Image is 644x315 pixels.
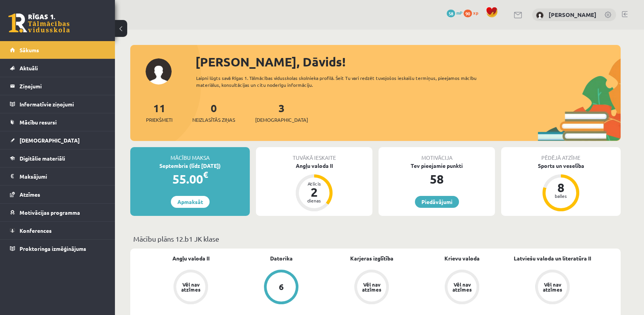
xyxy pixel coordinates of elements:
[303,198,326,203] div: dienas
[379,162,495,170] div: Tev pieejamie punkti
[444,254,480,262] a: Krievu valoda
[20,245,86,252] span: Proktoringa izmēģinājums
[255,101,308,124] a: 3[DEMOGRAPHIC_DATA]
[473,10,478,16] span: xp
[326,270,417,306] a: Vēl nav atzīmes
[10,222,105,239] a: Konferences
[130,170,250,188] div: 55.00
[514,254,591,262] a: Latviešu valoda un literatūra II
[270,254,293,262] a: Datorika
[180,282,202,292] div: Vēl nav atzīmes
[501,147,621,162] div: Pēdējā atzīme
[192,101,235,124] a: 0Neizlasītās ziņas
[20,95,105,113] legend: Informatīvie ziņojumi
[350,254,393,262] a: Karjeras izglītība
[279,283,284,291] div: 6
[303,186,326,198] div: 2
[501,162,621,170] div: Sports un veselība
[20,167,105,185] legend: Maksājumi
[195,53,621,71] div: [PERSON_NAME], Dāvids!
[361,282,382,292] div: Vēl nav atzīmes
[549,11,596,18] a: [PERSON_NAME]
[501,162,621,212] a: Sports un veselība 8 balles
[146,116,172,124] span: Priekšmeti
[172,254,210,262] a: Angļu valoda II
[549,194,572,198] div: balles
[507,270,598,306] a: Vēl nav atzīmes
[203,169,208,180] span: €
[10,95,105,113] a: Informatīvie ziņojumi
[10,186,105,203] a: Atzīmes
[379,170,495,188] div: 58
[20,119,57,126] span: Mācību resursi
[146,101,172,124] a: 11Priekšmeti
[379,147,495,162] div: Motivācija
[415,196,459,208] a: Piedāvājumi
[10,113,105,131] a: Mācību resursi
[10,59,105,77] a: Aktuāli
[456,10,462,16] span: mP
[256,162,372,212] a: Angļu valoda II Atlicis 2 dienas
[10,77,105,95] a: Ziņojumi
[20,65,38,71] span: Aktuāli
[130,147,250,162] div: Mācību maksa
[130,162,250,170] div: Septembris (līdz [DATE])
[10,131,105,149] a: [DEMOGRAPHIC_DATA]
[447,10,462,16] a: 58 mP
[256,162,372,170] div: Angļu valoda II
[464,10,482,16] a: 90 xp
[20,155,65,162] span: Digitālie materiāli
[192,116,235,124] span: Neizlasītās ziņas
[171,196,210,208] a: Apmaksāt
[451,282,473,292] div: Vēl nav atzīmes
[10,149,105,167] a: Digitālie materiāli
[542,282,563,292] div: Vēl nav atzīmes
[536,12,544,19] img: Dāvids Anaņjevs
[20,77,105,95] legend: Ziņojumi
[10,41,105,59] a: Sākums
[20,46,39,53] span: Sākums
[20,209,80,216] span: Motivācijas programma
[447,10,455,17] span: 58
[20,227,52,234] span: Konferences
[146,270,236,306] a: Vēl nav atzīmes
[549,181,572,194] div: 8
[133,234,618,244] p: Mācību plāns 12.b1 JK klase
[255,116,308,124] span: [DEMOGRAPHIC_DATA]
[20,191,40,198] span: Atzīmes
[464,10,472,17] span: 90
[10,167,105,185] a: Maksājumi
[236,270,326,306] a: 6
[256,147,372,162] div: Tuvākā ieskaite
[10,240,105,257] a: Proktoringa izmēģinājums
[20,137,80,144] span: [DEMOGRAPHIC_DATA]
[8,13,70,33] a: Rīgas 1. Tālmācības vidusskola
[196,75,490,88] div: Laipni lūgts savā Rīgas 1. Tālmācības vidusskolas skolnieka profilā. Šeit Tu vari redzēt tuvojošo...
[10,204,105,221] a: Motivācijas programma
[303,181,326,186] div: Atlicis
[417,270,507,306] a: Vēl nav atzīmes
